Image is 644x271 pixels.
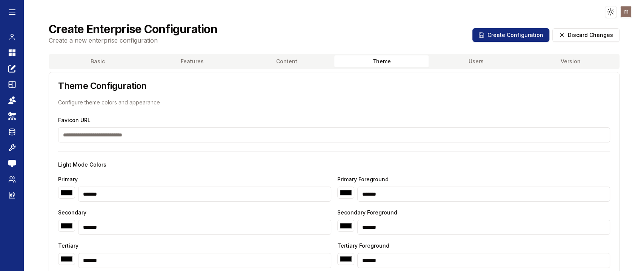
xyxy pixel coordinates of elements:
[49,22,217,36] h2: Create Enterprise Configuration
[337,209,397,216] label: secondary foreground
[58,81,610,90] h3: Theme Configuration
[472,28,549,42] button: Create Configuration
[334,55,429,67] button: Theme
[337,242,389,249] label: tertiary foreground
[429,55,523,67] button: Users
[58,99,610,106] p: Configure theme colors and appearance
[58,161,610,168] h4: Light Mode Colors
[58,242,78,249] label: tertiary
[145,55,240,67] button: Features
[58,209,86,216] label: secondary
[58,176,78,182] label: primary
[240,55,334,67] button: Content
[50,55,145,67] button: Basic
[8,160,16,167] img: feedback
[58,117,91,123] label: Favicon URL
[523,55,618,67] button: Version
[49,36,217,45] p: Create a new enterprise configuration
[621,6,632,17] img: ACg8ocJF9pzeCqlo4ezUS9X6Xfqcx_FUcdFr9_JrUZCRfvkAGUe5qw=s96-c
[552,28,619,42] button: Discard Changes
[337,176,389,182] label: primary foreground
